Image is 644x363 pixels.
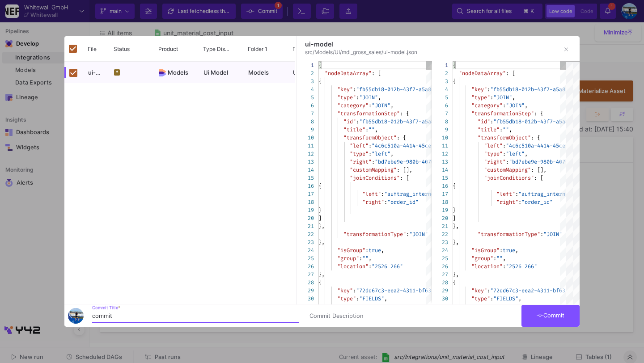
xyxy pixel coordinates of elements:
span: : [369,102,372,109]
span: "right" [484,158,506,165]
span: ui-model [88,69,113,76]
div: 14 [432,166,448,174]
span: "nodeDataArray" [459,70,506,77]
span: "left" [350,142,369,149]
span: { [318,78,322,85]
div: 18 [432,198,448,206]
div: 24 [432,246,448,254]
span: , [525,102,528,109]
span: : [503,150,506,157]
div: 21 [432,222,448,230]
span: : [356,118,359,125]
div: 25 [432,254,448,262]
span: : [369,263,372,270]
span: }, [318,271,325,278]
span: "transformationStep" [337,110,400,117]
div: 2 [298,69,314,77]
span: { [318,182,322,190]
div: 24 [298,246,314,254]
div: 6 [298,101,314,110]
span: , [390,150,394,157]
div: ui-model [305,40,531,49]
span: true [503,247,515,254]
span: "right" [350,158,372,165]
span: { [318,62,322,69]
div: 27 [432,270,448,279]
span: "transformationType" [478,231,540,238]
span: "key" [337,287,353,294]
div: 19 [432,206,448,214]
span: , [518,295,521,302]
div: 25 [298,254,314,262]
span: "JOIN" [359,94,378,101]
span: "id" [343,118,356,125]
span: "type" [471,94,490,101]
span: "isGroup" [471,247,500,254]
div: 26 [432,262,448,270]
span: "FIELDS" [372,303,397,310]
span: Folder 2 [292,46,313,52]
span: Ui Model [203,62,238,83]
span: , [531,303,534,310]
span: , [384,295,387,302]
span: }, [318,223,325,230]
span: : [384,198,387,206]
span: "72dd67c3-eea2-4311-bf63-3ec329459732" [356,287,475,294]
span: "group" [471,255,493,262]
span: "transformObject" [343,134,397,141]
span: } [318,207,322,214]
span: "title" [343,126,365,133]
span: , [390,102,394,109]
span: "FIELDS" [359,295,384,302]
span: "type" [471,295,490,302]
div: 16 [432,182,448,190]
span: : [487,86,490,93]
span: : [356,295,359,302]
span: : [500,126,503,133]
span: "72dd67c3-eea2-4311-bf63-3ec329459732" [490,287,609,294]
div: 5 [298,93,314,101]
div: 15 [298,174,314,182]
span: : [365,126,369,133]
div: 30 [432,295,448,303]
div: 10 [432,134,448,142]
span: : [503,102,506,109]
span: "isGroup" [337,247,365,254]
span: "FIELDS" [506,303,531,310]
span: : [503,142,506,149]
div: 4 [298,85,314,93]
span: : [372,158,375,165]
span: : [493,255,496,262]
span: "category" [337,102,369,109]
span: "2526 266" [506,263,537,270]
span: : [500,247,503,254]
span: "auftrag_internet" [518,190,575,198]
span: "category" [471,303,503,310]
span: , [515,247,518,254]
span: Folder 1 [248,46,267,52]
span: "4c6c510a-4414-45ce-a47f-02057d5292bb" [372,142,491,149]
div: 3 [432,77,448,85]
div: 27 [298,270,314,279]
span: { [453,78,456,85]
div: 1 [298,61,314,69]
span: ] [453,215,456,222]
div: 4 [432,85,448,93]
span: "JOIN" [543,231,562,238]
div: 2 [432,69,448,77]
span: "transformObject" [478,134,531,141]
span: : [369,303,372,310]
div: 16 [298,182,314,190]
span: "JOIN" [506,102,525,109]
span: "key" [471,287,487,294]
div: 21 [298,222,314,230]
span: : { [400,110,409,117]
span: { [318,279,322,286]
span: "fb55db18-012b-43f7-a5a8-d15c26483701" [490,86,609,93]
div: 15 [432,174,448,182]
span: "key" [337,86,353,93]
div: 23 [298,238,314,246]
span: "customMapping" [350,166,397,173]
div: 11 [432,142,448,150]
